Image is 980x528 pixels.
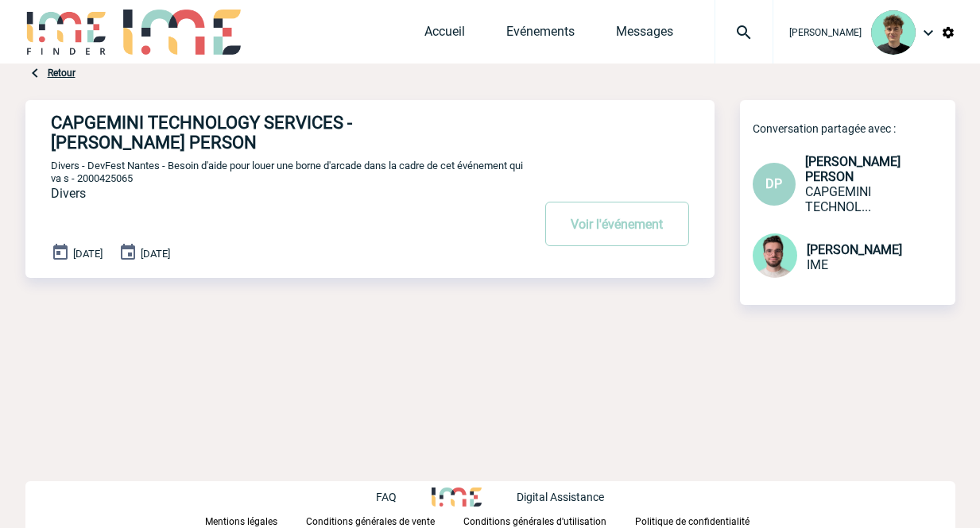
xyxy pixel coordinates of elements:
a: Retour [48,67,76,79]
button: Voir l'événement [545,202,689,246]
a: Conditions générales de vente [306,513,463,528]
a: Evénements [506,24,575,46]
span: DP [765,176,782,191]
a: FAQ [376,488,432,503]
a: Accueil [424,24,465,46]
img: 121547-2.png [753,233,797,278]
h4: CAPGEMINI TECHNOLOGY SERVICES - [PERSON_NAME] PERSON [51,113,484,152]
p: Conversation partagée avec : [753,122,955,135]
a: Conditions générales d'utilisation [463,513,635,528]
span: CAPGEMINI TECHNOLOGY SERVICES [805,184,871,214]
span: [PERSON_NAME] PERSON [805,154,901,184]
a: Mentions légales [205,513,306,528]
img: 131612-0.png [871,10,916,55]
span: Divers - DevFest Nantes - Besoin d'aide pour louer une borne d'arcade dans la cadre de cet événem... [51,160,523,184]
p: Conditions générales de vente [306,516,435,527]
img: http://www.idealmeetingsevents.fr/ [432,488,481,507]
p: FAQ [376,491,397,503]
a: Politique de confidentialité [635,513,775,528]
span: [DATE] [73,248,103,260]
span: [PERSON_NAME] [789,27,862,38]
span: IME [807,257,828,272]
p: Mentions légales [205,516,277,527]
p: Politique de confidentialité [635,516,750,527]
p: Digital Assistance [517,491,604,503]
span: [PERSON_NAME] [807,242,902,257]
a: Messages [616,24,673,46]
span: Divers [51,186,86,201]
img: IME-Finder [25,10,108,55]
p: Conditions générales d'utilisation [463,516,606,527]
span: [DATE] [141,248,170,260]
